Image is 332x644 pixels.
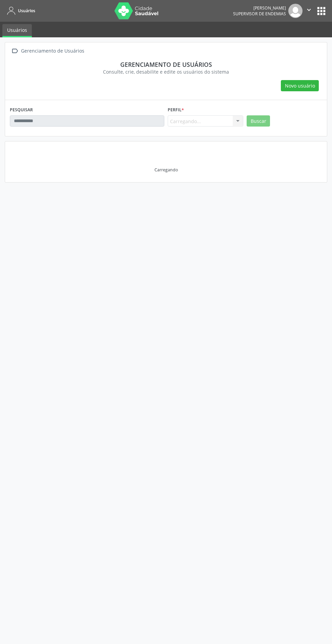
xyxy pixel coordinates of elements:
[168,105,184,115] label: Perfil
[10,46,85,56] a:  Gerenciamento de Usuários
[10,105,33,115] label: PESQUISAR
[315,5,327,17] button: apps
[233,5,286,11] div: [PERSON_NAME]
[285,82,315,89] span: Novo usuário
[10,46,20,56] i: 
[15,68,317,75] div: Consulte, crie, desabilite e edite os usuários do sistema
[154,167,178,173] div: Carregando
[233,11,286,17] span: Supervisor de Endemias
[303,4,315,18] button: 
[20,46,85,56] div: Gerenciamento de Usuários
[288,4,303,18] img: img
[15,61,317,68] div: Gerenciamento de usuários
[247,115,270,127] button: Buscar
[281,80,319,92] button: Novo usuário
[2,24,32,37] a: Usuários
[18,8,35,14] span: Usuários
[305,6,313,14] i: 
[5,5,35,16] a: Usuários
